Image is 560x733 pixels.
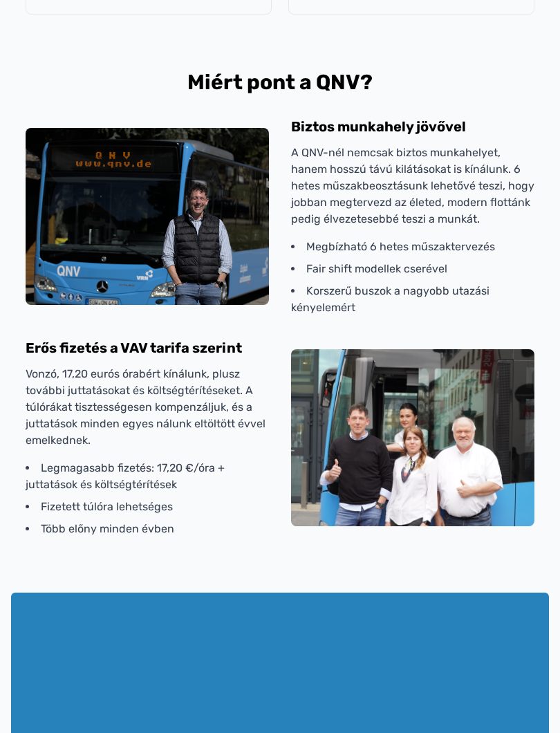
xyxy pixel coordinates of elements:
[306,263,447,276] font: Fair shift modellek cserével
[41,523,174,536] font: Több előny minden évben
[41,501,173,514] font: Fizetett túlóra lehetséges
[306,241,495,254] font: Megbízható 6 hetes műszaktervezés
[291,119,466,136] font: Biztos munkahely jövővel
[26,368,265,447] font: Vonzó, 17,20 eurós órabért kínálunk, plusz további juttatásokat és költségtérítéseket. A túlóráka...
[291,147,534,226] font: A QNV-nél nemcsak biztos munkahelyet, hanem hosszú távú kilátásokat is kínálunk. 6 hetes műszakbe...
[291,285,489,315] font: Korszerű buszok a nagyobb utazási kényelemért
[26,340,242,357] font: Erős fizetés a VAV tarifa szerint
[26,462,225,492] font: Legmagasabb fizetés: 17,20 €/óra + juttatások és költségtérítések
[187,71,373,95] font: Miért pont a QNV?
